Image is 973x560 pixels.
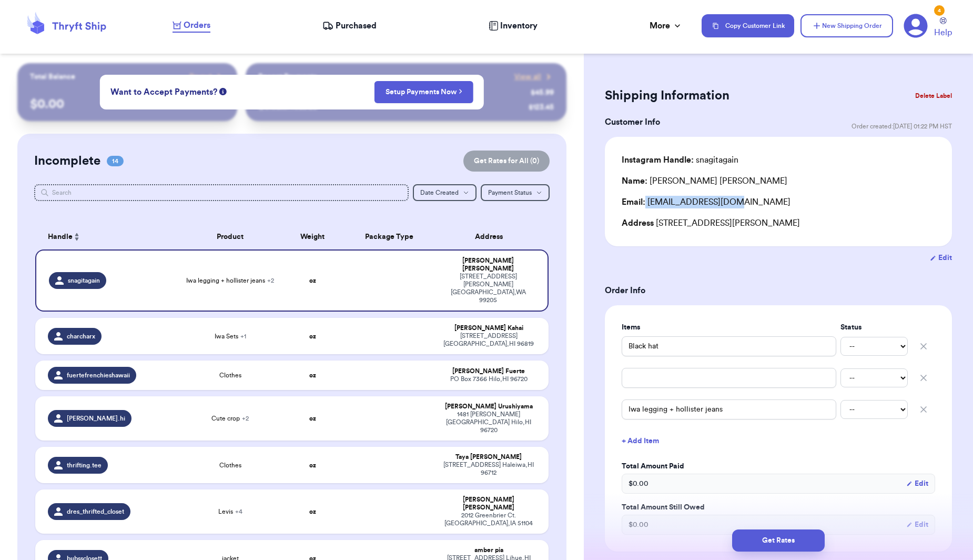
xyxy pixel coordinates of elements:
button: Get Rates for All (0) [463,151,550,172]
th: Product [179,224,281,249]
h3: Customer Info [605,116,660,128]
p: Recent Payments [258,72,317,82]
label: Total Amount Still Owed [622,502,935,513]
span: Date Created [420,189,459,196]
div: [PERSON_NAME] [PERSON_NAME] [442,496,536,512]
span: + 2 [267,277,274,284]
span: Email: [622,198,645,206]
div: 4 [934,5,945,16]
span: [PERSON_NAME].hi [67,414,125,423]
div: [STREET_ADDRESS][PERSON_NAME] [622,217,935,229]
span: dres_thrifted_closet [67,507,124,516]
span: Handle [48,232,73,243]
span: + 1 [240,333,246,339]
div: More [650,19,683,32]
span: Cute crop [211,414,249,423]
span: Instagram Handle: [622,156,694,164]
a: 4 [904,14,928,38]
a: Inventory [489,19,538,32]
button: Delete Label [911,84,956,107]
button: Payment Status [481,184,550,201]
a: Help [934,17,952,39]
p: $ 0.00 [30,96,224,113]
span: Name: [622,177,647,185]
h2: Incomplete [34,153,100,169]
span: Order created: [DATE] 01:22 PM HST [852,122,952,131]
h3: Order Info [605,284,952,297]
span: Want to Accept Payments? [110,86,217,98]
div: $ 123.45 [529,102,554,113]
span: $ 0.00 [629,478,648,489]
th: Package Type [343,224,436,249]
span: Orders [184,19,210,32]
button: Copy Customer Link [702,14,794,37]
div: [STREET_ADDRESS] Haleiwa , HI 96712 [442,461,536,477]
p: Total Balance [30,72,75,82]
span: Payment Status [488,189,532,196]
span: Inventory [500,19,538,32]
span: Clothes [219,461,241,469]
a: Purchased [322,19,377,32]
button: Sort ascending [73,231,81,243]
div: 2012 Greenbrier Ct. [GEOGRAPHIC_DATA] , IA 51104 [442,512,536,527]
span: View all [514,72,541,82]
label: Items [622,322,836,333]
span: snagitagain [68,276,100,285]
span: Payout [189,72,212,82]
span: charcharx [67,332,95,341]
button: New Shipping Order [800,14,893,37]
strong: oz [309,372,316,378]
th: Weight [281,224,343,249]
div: [PERSON_NAME] Fuerte [442,367,536,375]
span: Address [622,219,654,227]
span: thrifting.tee [67,461,102,469]
strong: oz [309,277,316,284]
th: Address [435,224,549,249]
div: [PERSON_NAME] Kahai [442,324,536,332]
h2: Shipping Information [605,87,729,104]
button: Edit [906,519,928,530]
div: [PERSON_NAME] Urushiyama [442,403,536,411]
span: Iwa legging + hollister jeans [186,276,274,285]
strong: oz [309,415,316,422]
span: Clothes [219,371,241,379]
div: [STREET_ADDRESS] [GEOGRAPHIC_DATA] , HI 96819 [442,332,536,348]
button: Setup Payments Now [374,81,474,103]
span: + 4 [235,508,242,515]
strong: oz [309,462,316,468]
a: Orders [173,19,210,33]
button: Get Rates [732,529,825,552]
strong: oz [309,508,316,515]
button: + Add Item [617,429,939,453]
span: $ 0.00 [629,519,648,530]
label: Status [840,322,908,333]
a: View all [514,72,554,82]
div: Taya [PERSON_NAME] [442,453,536,461]
a: Payout [189,72,225,82]
span: 14 [107,156,124,166]
div: [PERSON_NAME] [PERSON_NAME] [442,257,535,273]
button: Date Created [413,184,477,201]
span: + 2 [242,415,249,422]
span: Purchased [336,19,377,32]
div: [STREET_ADDRESS][PERSON_NAME] [GEOGRAPHIC_DATA] , WA 99205 [442,273,535,304]
button: Edit [906,478,928,489]
div: PO Box 7366 Hilo , HI 96720 [442,375,536,383]
span: Help [934,26,952,39]
div: snagitagain [622,154,738,166]
div: amber pia [442,546,536,554]
div: $ 45.99 [531,87,554,98]
a: Setup Payments Now [386,87,463,97]
span: fuertefrenchieshawaii [67,371,130,379]
button: Edit [930,253,952,263]
label: Total Amount Paid [622,461,935,472]
input: Search [34,184,408,201]
div: 1481 [PERSON_NAME][GEOGRAPHIC_DATA] Hilo , HI 96720 [442,411,536,434]
span: Levis [218,507,242,516]
strong: oz [309,333,316,339]
span: Iwa Sets [215,332,246,341]
div: [PERSON_NAME] [PERSON_NAME] [622,175,787,187]
div: [EMAIL_ADDRESS][DOMAIN_NAME] [622,196,935,208]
